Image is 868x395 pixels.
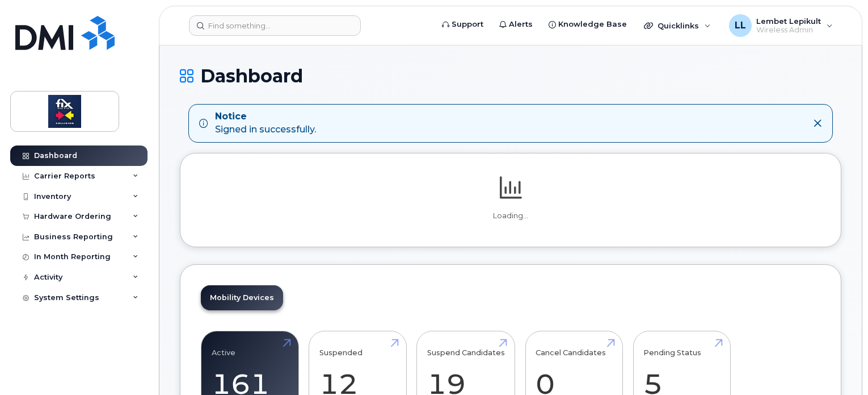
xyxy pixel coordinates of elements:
[201,285,283,310] a: Mobility Devices
[215,110,316,123] strong: Notice
[215,110,316,136] div: Signed in successfully.
[201,211,820,221] p: Loading...
[180,66,841,86] h1: Dashboard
